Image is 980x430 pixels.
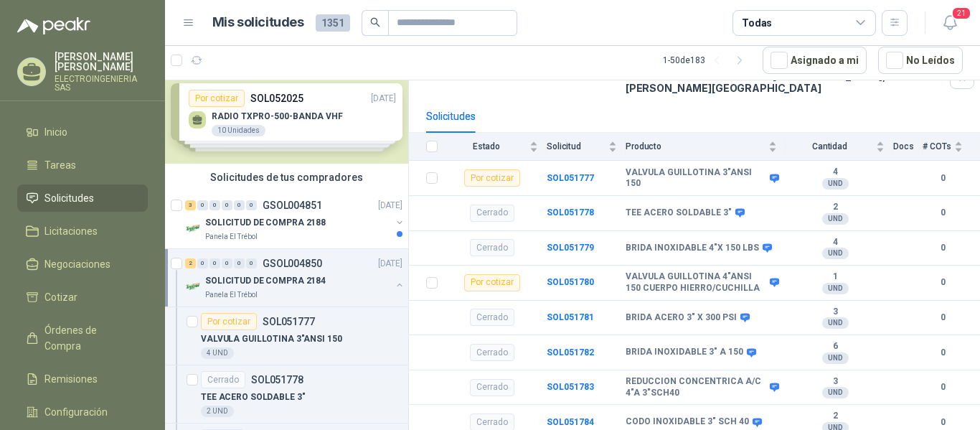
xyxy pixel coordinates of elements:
[165,60,408,164] div: Solicitudes de nuevos compradoresPor cotizarSOL052025[DATE] RADIO TXPRO-500-BANDA VHF10 UnidadesP...
[263,258,322,268] p: GSOL004850
[470,205,514,222] div: Cerrado
[626,133,786,161] th: Producto
[201,391,305,404] p: TEE ACERO SOLDABLE 3"
[165,164,408,191] div: Solicitudes de tus compradores
[547,417,594,427] a: SOL051784
[17,151,148,179] a: Tareas
[786,167,885,178] b: 4
[205,216,326,230] p: SOLICITUD DE COMPRA 2188
[626,70,944,94] p: VEREDA SANJON DE PIEDRA [GEOGRAPHIC_DATA] , [PERSON_NAME][GEOGRAPHIC_DATA]
[923,276,963,289] b: 0
[234,258,245,268] div: 0
[44,157,76,173] span: Tareas
[378,257,402,271] p: [DATE]
[205,289,258,301] p: Panela El Trébol
[626,207,732,219] b: TEE ACERO SOLDABLE 3"
[626,243,759,254] b: BRIDA INOXIDABLE 4"X 150 LBS
[246,200,257,210] div: 0
[937,10,963,36] button: 21
[446,141,527,151] span: Estado
[786,341,885,352] b: 6
[212,12,304,33] h1: Mis solicitudes
[547,133,626,161] th: Solicitud
[464,274,520,291] div: Por cotizar
[246,258,257,268] div: 0
[626,347,743,358] b: BRIDA INOXIDABLE 3" A 150
[742,15,772,31] div: Todas
[923,141,951,151] span: # COTs
[470,344,514,361] div: Cerrado
[923,346,963,360] b: 0
[222,200,232,210] div: 0
[547,347,594,357] a: SOL051782
[316,14,350,32] span: 1351
[55,75,148,92] p: ELECTROINGENIERIA SAS
[786,202,885,213] b: 2
[44,404,108,420] span: Configuración
[263,200,322,210] p: GSOL004851
[17,365,148,393] a: Remisiones
[786,141,873,151] span: Cantidad
[44,371,98,387] span: Remisiones
[17,398,148,426] a: Configuración
[626,141,765,151] span: Producto
[209,258,220,268] div: 0
[263,317,315,327] p: SOL051777
[547,312,594,322] a: SOL051781
[547,207,594,218] a: SOL051778
[923,380,963,394] b: 0
[470,379,514,396] div: Cerrado
[44,289,77,305] span: Cotizar
[547,173,594,183] a: SOL051777
[17,251,148,278] a: Negociaciones
[44,256,110,272] span: Negociaciones
[185,220,202,237] img: Company Logo
[17,118,148,146] a: Inicio
[470,239,514,256] div: Cerrado
[185,200,196,210] div: 3
[165,307,408,365] a: Por cotizarSOL051777VALVULA GUILLOTINA 3"ANSI 1504 UND
[197,258,208,268] div: 0
[547,382,594,392] a: SOL051783
[446,133,547,161] th: Estado
[205,274,326,288] p: SOLICITUD DE COMPRA 2184
[201,347,234,359] div: 4 UND
[185,197,405,243] a: 3 0 0 0 0 0 GSOL004851[DATE] Company LogoSOLICITUD DE COMPRA 2188Panela El Trébol
[44,190,94,206] span: Solicitudes
[822,213,849,225] div: UND
[17,184,148,212] a: Solicitudes
[786,411,885,422] b: 2
[17,17,90,34] img: Logo peakr
[185,255,405,301] a: 2 0 0 0 0 0 GSOL004850[DATE] Company LogoSOLICITUD DE COMPRA 2184Panela El Trébol
[923,206,963,220] b: 0
[17,317,148,360] a: Órdenes de Compra
[44,223,98,239] span: Licitaciones
[470,309,514,326] div: Cerrado
[44,322,134,354] span: Órdenes de Compra
[786,271,885,283] b: 1
[786,307,885,318] b: 3
[547,277,594,287] a: SOL051780
[426,108,476,124] div: Solicitudes
[44,124,67,140] span: Inicio
[786,133,893,161] th: Cantidad
[234,200,245,210] div: 0
[786,237,885,248] b: 4
[923,311,963,324] b: 0
[209,200,220,210] div: 0
[822,283,849,294] div: UND
[786,376,885,388] b: 3
[822,387,849,398] div: UND
[370,17,380,27] span: search
[626,416,749,428] b: CODO INOXIDABLE 3" SCH 40
[201,313,257,330] div: Por cotizar
[165,365,408,424] a: CerradoSOL051778TEE ACERO SOLDABLE 3"2 UND
[547,243,594,253] a: SOL051779
[185,258,196,268] div: 2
